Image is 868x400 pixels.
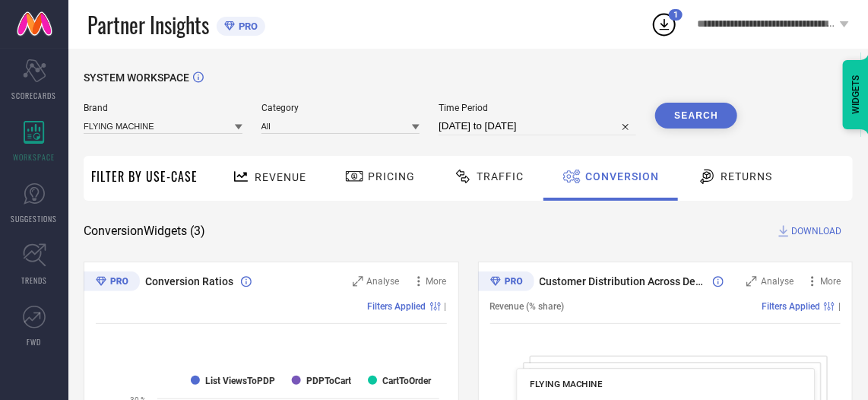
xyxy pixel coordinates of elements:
span: 1 [673,10,678,20]
input: Select time period [439,117,636,135]
span: | [838,301,841,312]
div: Open download list [651,11,678,38]
span: Conversion Widgets ( 3 ) [84,224,205,239]
span: Pricing [368,170,415,183]
span: More [426,276,447,287]
span: Analyse [367,276,400,287]
span: Customer Distribution Across Device/OS [540,275,706,287]
div: Premium [478,271,534,294]
span: Analyse [761,276,794,287]
div: Premium [84,271,140,294]
span: Brand [84,103,242,113]
span: Filters Applied [368,301,426,312]
text: CartToOrder [382,376,432,386]
span: SYSTEM WORKSPACE [84,71,189,84]
svg: Zoom [746,276,757,287]
span: Traffic [477,170,524,183]
span: Category [261,103,420,113]
span: TRENDS [21,275,47,286]
span: FWD [27,336,42,348]
span: Filters Applied [762,301,820,312]
text: List ViewsToPDP [205,376,275,386]
span: Revenue (% share) [490,301,565,312]
button: Search [655,103,737,129]
span: Time Period [439,103,636,113]
span: SCORECARDS [12,90,57,101]
span: Revenue [255,171,306,183]
span: Conversion Ratios [145,275,233,287]
span: SUGGESTIONS [11,213,58,224]
svg: Zoom [353,276,363,287]
span: DOWNLOAD [791,224,841,239]
span: Conversion [585,170,659,183]
span: FLYING MACHINE [530,379,602,389]
span: More [820,276,841,287]
span: WORKSPACE [14,151,55,163]
span: Filter By Use-Case [91,167,198,186]
span: Partner Insights [87,9,209,40]
span: PRO [235,21,258,32]
span: | [445,301,447,312]
span: Returns [721,170,772,183]
text: PDPToCart [306,376,351,386]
